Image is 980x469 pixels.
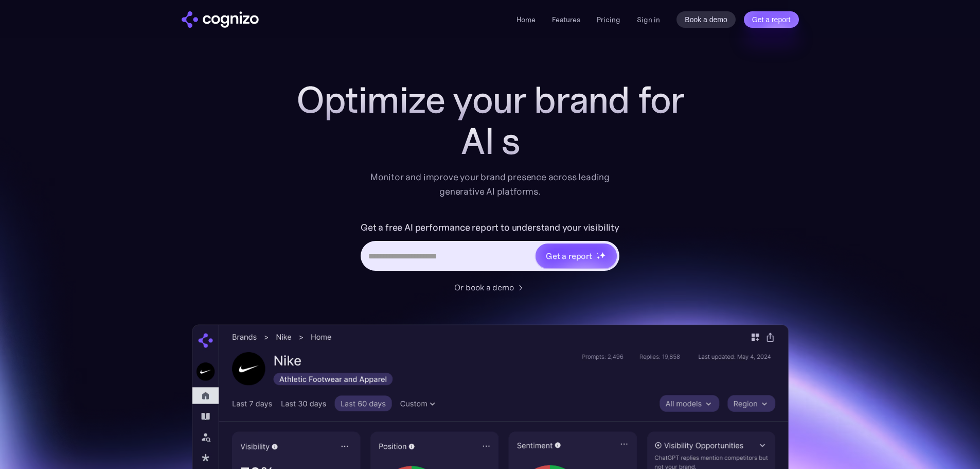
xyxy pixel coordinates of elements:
label: Get a free AI performance report to understand your visibility [361,219,619,236]
a: home [182,11,259,28]
div: Or book a demo [454,281,514,293]
a: Book a demo [676,11,736,28]
a: Pricing [597,15,620,24]
a: Get a report [744,11,799,28]
div: AI s [284,120,696,162]
a: Home [516,15,536,24]
a: Or book a demo [454,281,526,293]
div: Get a report [546,250,592,262]
a: Get a reportstarstarstar [534,242,618,269]
img: star [599,252,606,258]
div: Monitor and improve your brand presence across leading generative AI platforms. [364,170,617,199]
form: Hero URL Input Form [361,219,619,276]
a: Features [552,15,580,24]
h1: Optimize your brand for [284,79,696,120]
a: Sign in [637,13,660,26]
img: star [597,256,600,259]
img: cognizo logo [182,11,259,28]
img: star [597,252,598,254]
